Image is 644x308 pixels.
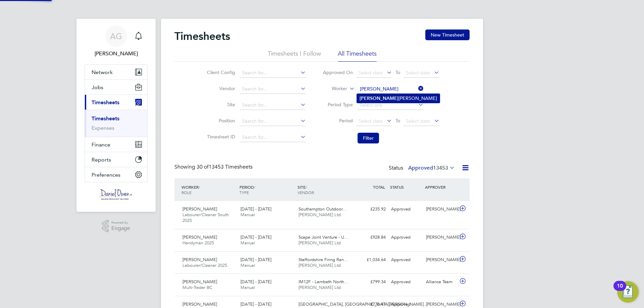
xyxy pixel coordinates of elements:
[99,189,133,200] img: danielowen-logo-retina.png
[85,80,147,95] button: Jobs
[182,262,227,268] span: Labourer/Cleaner 2025
[240,133,306,142] input: Search for...
[406,118,430,124] span: Select date
[388,232,423,243] div: Approved
[205,69,235,75] label: Client Config
[323,118,353,124] label: Period
[354,276,388,288] div: £799.34
[358,133,379,143] button: Filter
[102,220,130,233] a: Powered byEngage
[180,181,238,198] div: WORKER
[357,94,440,103] li: [PERSON_NAME]
[92,115,119,122] a: Timesheets
[388,204,423,215] div: Approved
[423,232,458,243] div: [PERSON_NAME]
[298,190,314,195] span: VENDOR
[110,32,122,41] span: AG
[299,212,341,218] span: [PERSON_NAME] Ltd
[182,285,212,290] span: Multi-Trader BC
[111,226,130,231] span: Engage
[359,118,383,124] span: Select date
[197,164,209,170] span: 30 of
[85,167,147,182] button: Preferences
[254,184,255,190] span: /
[182,234,217,240] span: [PERSON_NAME]
[205,85,235,91] label: Vendor
[76,19,156,212] nav: Main navigation
[240,234,271,240] span: [DATE] - [DATE]
[92,157,111,163] span: Reports
[268,50,321,62] li: Timesheets I Follow
[182,206,217,212] span: [PERSON_NAME]
[240,101,306,110] input: Search for...
[92,141,110,148] span: Finance
[360,96,398,101] b: [PERSON_NAME]
[423,204,458,215] div: [PERSON_NAME]
[299,240,341,246] span: [PERSON_NAME] Ltd
[408,165,455,171] label: Approved
[205,102,235,108] label: Site
[92,125,114,131] a: Expenses
[199,184,200,190] span: /
[92,84,103,90] span: Jobs
[181,190,192,195] span: ROLE
[354,254,388,265] div: £1,034.64
[182,257,217,262] span: [PERSON_NAME]
[239,190,249,195] span: TYPE
[338,50,377,62] li: All Timesheets
[299,279,348,285] span: IM12F - Lambeth North…
[393,68,402,77] span: To
[92,69,113,75] span: Network
[299,257,348,262] span: Staffordshire Firing Ran…
[317,85,347,92] label: Worker
[85,110,147,137] div: Timesheets
[423,276,458,288] div: Alliance Team
[323,102,353,108] label: Period Type
[423,181,458,193] div: APPROVER
[240,212,255,218] span: Manual
[85,65,147,79] button: Network
[617,281,639,303] button: Open Resource Center, 10 new notifications
[240,117,306,126] input: Search for...
[85,95,147,110] button: Timesheets
[182,240,214,246] span: Handyman 2025
[240,257,271,262] span: [DATE] - [DATE]
[393,116,402,125] span: To
[425,29,470,40] button: New Timesheet
[299,234,348,240] span: Scape Joint Venture - U…
[85,137,147,152] button: Finance
[174,164,254,171] div: Showing
[389,164,456,173] div: Status
[85,189,148,200] a: Go to home page
[92,99,119,106] span: Timesheets
[92,172,120,178] span: Preferences
[240,262,255,268] span: Manual
[617,286,623,295] div: 10
[205,134,235,140] label: Timesheet ID
[238,181,296,198] div: PERIOD
[85,25,148,58] a: AG[PERSON_NAME]
[240,68,306,78] input: Search for...
[240,301,271,307] span: [DATE] - [DATE]
[182,301,217,307] span: [PERSON_NAME]
[240,84,306,94] input: Search for...
[406,70,430,76] span: Select date
[182,279,217,285] span: [PERSON_NAME]
[205,118,235,124] label: Position
[299,301,428,307] span: [GEOGRAPHIC_DATA], [GEOGRAPHIC_DATA][PERSON_NAME]…
[240,206,271,212] span: [DATE] - [DATE]
[388,181,423,193] div: STATUS
[85,50,148,58] span: Amy Garcia
[85,152,147,167] button: Reports
[197,164,253,170] span: 13453 Timesheets
[354,232,388,243] div: £928.84
[433,165,448,171] span: 13453
[296,181,354,198] div: SITE
[240,285,255,290] span: Manual
[174,29,230,43] h2: Timesheets
[358,101,424,110] input: Select one
[299,206,347,212] span: Southampton Outdoor…
[423,254,458,265] div: [PERSON_NAME]
[299,262,341,268] span: [PERSON_NAME] Ltd
[388,276,423,288] div: Approved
